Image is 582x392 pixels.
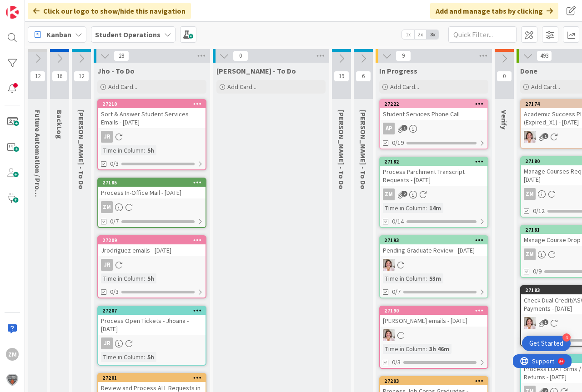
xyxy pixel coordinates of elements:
[384,101,487,107] div: 27222
[98,315,206,335] div: Process Open Tickets - Jhoana - [DATE]
[95,30,161,39] b: Student Operations
[110,159,119,169] span: 0/3
[98,100,206,108] div: 27210
[379,235,488,298] a: 27193Pending Graduate Review - [DATE]EWTime in Column:53m0/7
[97,178,206,228] a: 27185Process In-Office Mail - [DATE]ZM0/7
[380,315,487,327] div: [PERSON_NAME] emails - [DATE]
[383,329,395,341] img: EW
[524,188,536,200] div: ZM
[380,377,487,385] div: 27203
[380,158,487,186] div: 27182Process Parchment Transcript Requests - [DATE]
[102,375,206,381] div: 27201
[529,339,563,348] div: Get Started
[384,308,487,314] div: 27190
[426,30,439,39] span: 3x
[101,131,113,143] div: JR
[383,273,426,283] div: Time in Column
[97,66,135,75] span: Jho - To Do
[426,273,427,283] span: :
[383,123,395,134] div: AP
[427,273,443,283] div: 53m
[524,131,536,143] img: EW
[55,110,64,139] span: BackLog
[52,71,67,82] span: 16
[414,30,426,39] span: 2x
[383,189,395,200] div: ZM
[402,30,414,39] span: 1x
[524,248,536,260] div: ZM
[531,83,560,91] span: Add Card...
[227,83,256,91] span: Add Card...
[380,236,487,244] div: 27193
[6,348,19,361] div: ZM
[30,71,45,82] span: 12
[46,4,50,11] div: 9+
[145,352,156,362] div: 5h
[98,307,206,315] div: 27207
[383,203,426,213] div: Time in Column
[379,306,488,369] a: 27190[PERSON_NAME] emails - [DATE]EWTime in Column:3h 46m0/3
[497,71,512,82] span: 0
[500,110,509,129] span: Verify
[101,352,144,362] div: Time in Column
[533,206,545,216] span: 0/12
[401,125,407,131] span: 1
[337,110,346,189] span: Eric - To Do
[110,287,119,297] span: 0/3
[379,66,417,75] span: In Progress
[98,131,206,143] div: JR
[98,374,206,382] div: 27201
[144,273,145,283] span: :
[233,50,248,61] span: 0
[380,158,487,166] div: 27182
[114,50,129,61] span: 28
[145,145,156,155] div: 5h
[98,244,206,256] div: Jrodriguez emails - [DATE]
[380,100,487,120] div: 27222Student Services Phone Call
[98,259,206,271] div: JR
[384,159,487,165] div: 27182
[97,99,206,170] a: 27210Sort & Answer Student Services Emails - [DATE]JRTime in Column:5h0/3
[537,50,552,61] span: 493
[427,203,443,213] div: 14m
[390,83,419,91] span: Add Card...
[380,100,487,108] div: 27222
[98,337,206,349] div: JR
[46,29,71,40] span: Kanban
[216,66,296,75] span: Zaida - To Do
[97,306,206,366] a: 27207Process Open Tickets - Jhoana - [DATE]JRTime in Column:5h
[392,357,401,367] span: 0/3
[524,317,536,329] img: EW
[98,179,206,187] div: 27185
[533,267,542,276] span: 0/9
[102,179,206,186] div: 27185
[98,236,206,244] div: 27209
[379,157,488,228] a: 27182Process Parchment Transcript Requests - [DATE]ZMTime in Column:14m0/14
[448,26,517,43] input: Quick Filter...
[98,108,206,128] div: Sort & Answer Student Services Emails - [DATE]
[356,71,371,82] span: 6
[102,308,206,314] div: 27207
[6,373,19,386] img: avatar
[19,1,41,12] span: Support
[426,344,427,354] span: :
[430,3,558,19] div: Add and manage tabs by clicking
[110,217,119,226] span: 0/7
[380,189,487,200] div: ZM
[97,235,206,298] a: 27209Jrodriguez emails - [DATE]JRTime in Column:5h0/3
[101,337,113,349] div: JR
[392,217,404,226] span: 0/14
[98,307,206,335] div: 27207Process Open Tickets - Jhoana - [DATE]
[522,336,571,351] div: Open Get Started checklist, remaining modules: 4
[359,110,368,189] span: Amanda - To Do
[426,203,427,213] span: :
[380,166,487,186] div: Process Parchment Transcript Requests - [DATE]
[520,66,537,75] span: Done
[401,191,407,197] span: 2
[383,344,426,354] div: Time in Column
[101,201,113,213] div: ZM
[542,133,548,139] span: 1
[145,273,156,283] div: 5h
[6,6,19,19] img: Visit kanbanzone.com
[542,319,548,325] span: 1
